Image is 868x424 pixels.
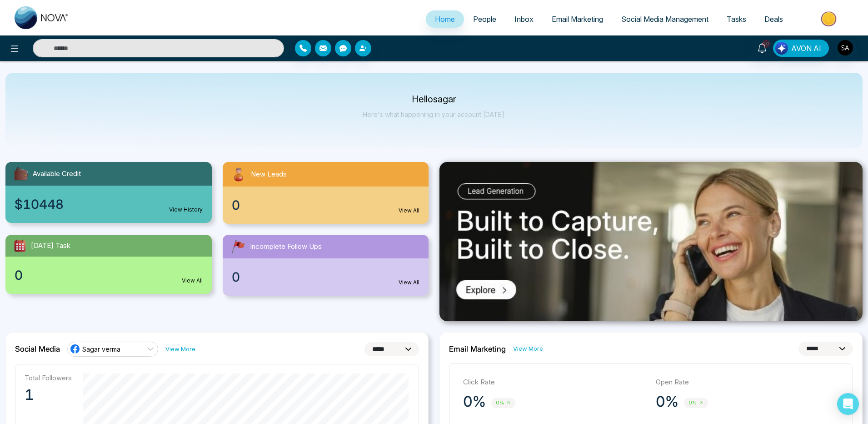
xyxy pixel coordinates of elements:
[463,377,647,388] p: Click Rate
[755,10,792,28] a: Deals
[33,169,81,179] span: Available Credit
[773,40,829,57] button: AVON AI
[791,43,821,54] span: AVON AI
[838,40,853,56] img: User Avatar
[15,344,60,353] h2: Social Media
[656,377,839,388] p: Open Rate
[230,238,246,255] img: followUps.svg
[230,166,247,183] img: newLeads.svg
[15,266,23,285] span: 0
[491,398,515,408] span: 0%
[552,15,603,24] span: Email Marketing
[449,344,506,353] h2: Email Marketing
[15,6,69,29] img: Nova CRM Logo
[473,15,496,24] span: People
[656,393,678,411] p: 0%
[751,40,773,56] a: 10+
[505,10,543,28] a: Inbox
[232,196,240,215] span: 0
[762,40,770,48] span: 10+
[463,393,486,411] p: 0%
[439,162,863,321] img: .
[31,241,70,251] span: [DATE] Task
[399,207,419,215] a: View All
[13,238,27,253] img: todayTask.svg
[15,195,64,214] span: $10448
[837,393,859,415] div: Open Intercom Messenger
[363,111,506,118] p: Here's what happening in your account [DATE].
[684,398,708,408] span: 0%
[363,96,506,103] p: Hello sagar
[464,10,505,28] a: People
[165,345,195,353] a: View More
[232,268,240,287] span: 0
[435,15,455,24] span: Home
[727,15,746,24] span: Tasks
[514,15,534,24] span: Inbox
[250,242,322,252] span: Incomplete Follow Ups
[251,169,287,180] span: New Leads
[82,345,120,353] span: Sagar verma
[764,15,783,24] span: Deals
[399,278,419,287] a: View All
[426,10,464,28] a: Home
[182,277,203,285] a: View All
[217,235,434,296] a: Incomplete Follow Ups0View All
[13,166,29,182] img: availableCredit.svg
[621,15,708,24] span: Social Media Management
[612,10,718,28] a: Social Media Management
[217,162,434,224] a: New Leads0View All
[25,386,72,404] p: 1
[513,344,543,353] a: View More
[543,10,612,28] a: Email Marketing
[169,206,203,214] a: View History
[718,10,755,28] a: Tasks
[25,374,72,382] p: Total Followers
[797,9,863,29] img: Market-place.gif
[775,42,788,55] img: Lead Flow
